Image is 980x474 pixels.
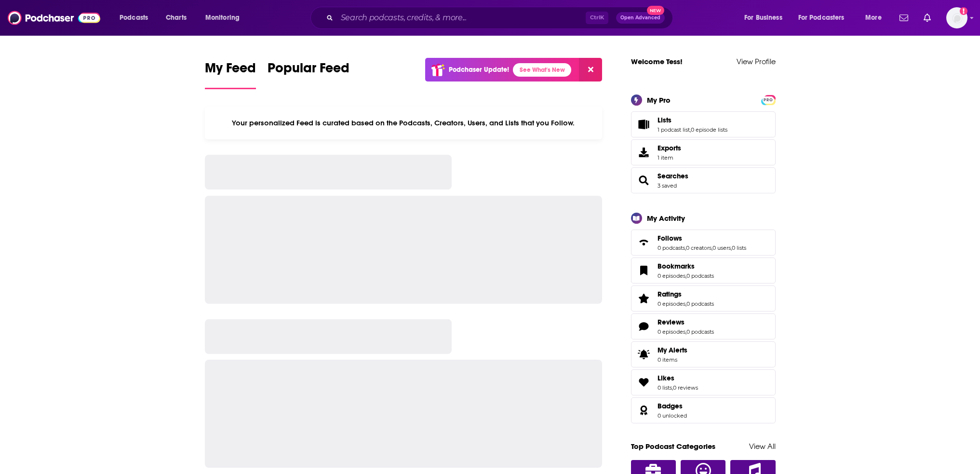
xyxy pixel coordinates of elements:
[647,95,671,105] div: My Pro
[631,139,776,165] a: Exports
[685,244,686,251] span: ,
[647,6,664,15] span: New
[658,154,681,161] span: 1 item
[658,402,687,410] a: Badges
[712,244,712,251] span: ,
[658,412,687,419] a: 0 unlocked
[658,290,714,298] a: Ratings
[268,60,349,82] span: Popular Feed
[690,126,691,133] span: ,
[685,272,686,279] span: ,
[634,348,654,361] span: My Alerts
[120,11,148,25] span: Podcasts
[712,244,731,251] a: 0 users
[691,126,727,133] a: 0 episode lists
[732,244,746,251] a: 0 lists
[658,262,695,271] span: Bookmarks
[658,144,681,152] span: Exports
[672,384,673,391] span: ,
[658,262,714,271] a: Bookmarks
[798,11,845,25] span: For Podcasters
[634,320,654,333] a: Reviews
[449,66,509,74] p: Podchaser Update!
[865,11,882,25] span: More
[744,11,782,25] span: For Business
[647,214,685,223] div: My Activity
[205,107,603,139] div: Your personalized Feed is curated based on the Podcasts, Creators, Users, and Lists that you Follow.
[616,12,665,24] button: Open AdvancedNew
[749,442,776,451] a: View All
[166,11,187,25] span: Charts
[658,356,687,363] span: 0 items
[586,12,608,24] span: Ctrl K
[337,10,586,26] input: Search podcasts, credits, & more...
[620,15,660,20] span: Open Advanced
[658,126,690,133] a: 1 podcast list
[631,285,776,311] span: Ratings
[946,7,967,28] img: User Profile
[658,300,685,307] a: 0 episodes
[634,236,654,249] a: Follows
[658,234,682,243] span: Follows
[634,376,654,389] a: Likes
[631,442,715,451] a: Top Podcast Categories
[896,10,912,26] a: Show notifications dropdown
[686,244,712,251] a: 0 creators
[631,397,776,423] span: Badges
[737,57,776,66] a: View Profile
[205,60,256,89] a: My Feed
[658,346,687,354] span: My Alerts
[631,257,776,284] span: Bookmarks
[631,369,776,395] span: Likes
[658,318,714,326] a: Reviews
[658,244,685,251] a: 0 podcasts
[658,272,685,279] a: 0 episodes
[658,402,683,410] span: Badges
[631,313,776,339] span: Reviews
[199,10,252,26] button: open menu
[658,172,688,180] a: Searches
[205,60,256,82] span: My Feed
[685,328,686,335] span: ,
[268,60,349,89] a: Popular Feed
[634,174,654,187] a: Searches
[113,10,161,26] button: open menu
[738,10,794,26] button: open menu
[673,384,698,391] a: 0 reviews
[631,167,776,193] span: Searches
[658,234,746,243] a: Follows
[634,264,654,277] a: Bookmarks
[763,95,774,103] a: PRO
[631,341,776,367] a: My Alerts
[658,290,682,298] span: Ratings
[658,182,677,189] a: 3 saved
[160,10,192,26] a: Charts
[946,7,967,28] span: Logged in as tessvanden
[320,7,682,29] div: Search podcasts, credits, & more...
[631,57,683,66] a: Welcome Tess!
[513,63,571,77] a: See What's New
[686,300,714,307] a: 0 podcasts
[634,404,654,417] a: Badges
[631,111,776,137] span: Lists
[658,384,672,391] a: 0 lists
[763,96,774,104] span: PRO
[634,146,654,159] span: Exports
[792,10,859,26] button: open menu
[634,292,654,305] a: Ratings
[658,374,674,382] span: Likes
[658,116,727,124] a: Lists
[658,374,698,382] a: Likes
[8,9,100,27] img: Podchaser - Follow, Share and Rate Podcasts
[658,328,685,335] a: 0 episodes
[859,10,894,26] button: open menu
[960,7,967,15] svg: Add a profile image
[686,272,714,279] a: 0 podcasts
[631,230,776,256] span: Follows
[685,300,686,307] span: ,
[686,328,714,335] a: 0 podcasts
[658,318,685,326] span: Reviews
